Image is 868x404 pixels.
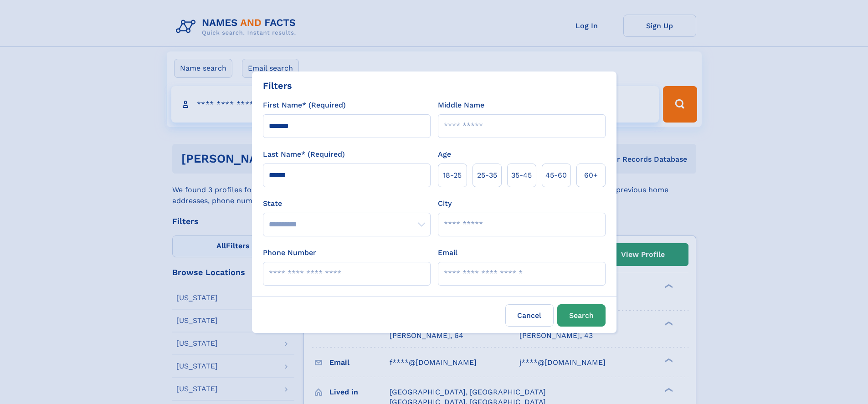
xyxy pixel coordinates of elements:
[505,304,554,327] label: Cancel
[263,198,431,209] label: State
[443,170,462,181] span: 18‑25
[438,247,457,258] label: Email
[477,170,497,181] span: 25‑35
[511,170,532,181] span: 35‑45
[438,100,484,111] label: Middle Name
[438,198,452,209] label: City
[438,149,451,160] label: Age
[263,247,316,258] label: Phone Number
[545,170,567,181] span: 45‑60
[263,100,346,111] label: First Name* (Required)
[263,149,345,160] label: Last Name* (Required)
[263,79,292,92] div: Filters
[557,304,606,327] button: Search
[584,170,598,181] span: 60+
